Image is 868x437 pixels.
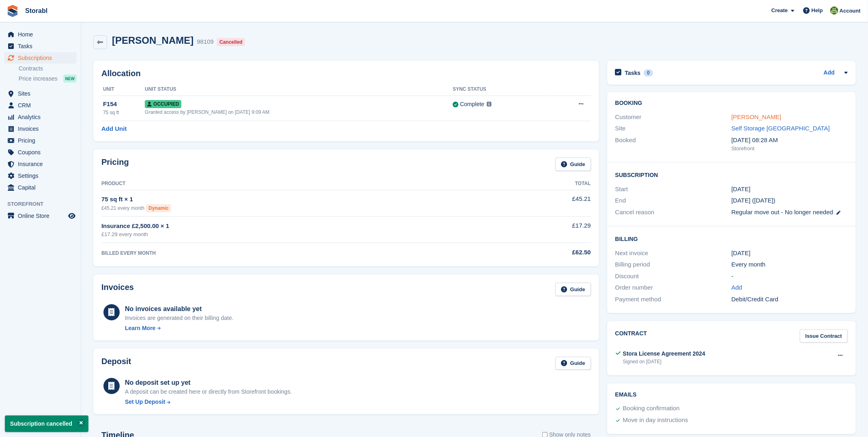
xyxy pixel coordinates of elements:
a: Guide [555,357,591,370]
span: Tasks [18,41,67,52]
img: Shurrelle Harrington [830,6,838,15]
td: £17.29 [488,217,591,243]
div: Complete [460,100,484,109]
div: Site [615,124,732,133]
div: Debit/Credit Card [731,295,848,304]
div: Set Up Deposit [125,398,165,406]
span: Subscriptions [18,52,67,64]
div: Granted access by [PERSON_NAME] on [DATE] 9:09 AM [145,109,453,116]
th: Unit Status [145,83,453,96]
time: 2025-07-26 23:00:00 UTC [731,185,750,194]
span: Help [812,6,823,15]
a: menu [4,111,77,123]
span: [DATE] ([DATE]) [731,197,776,204]
a: menu [4,88,77,99]
div: Learn More [125,324,155,333]
div: - [731,272,848,281]
h2: Invoices [101,283,134,296]
p: A deposit can be created here or directly from Storefront bookings. [125,388,292,396]
div: 0 [644,69,653,77]
div: Booked [615,136,732,153]
a: Contracts [19,65,77,72]
a: menu [4,100,77,111]
a: Add [824,68,835,78]
div: 98109 [197,37,214,47]
span: Account [840,7,861,15]
div: Start [615,185,732,194]
div: 75 sq ft × 1 [101,195,488,204]
a: Set Up Deposit [125,398,292,406]
a: menu [4,123,77,134]
div: Payment method [615,295,732,304]
div: No deposit set up yet [125,378,292,388]
div: 75 sq ft [103,109,145,116]
th: Unit [101,83,145,96]
a: menu [4,182,77,193]
span: Sites [18,88,67,99]
span: Occupied [145,100,181,108]
a: Add Unit [101,124,127,134]
a: Guide [555,158,591,171]
th: Sync Status [453,83,549,96]
a: menu [4,52,77,64]
div: Cancelled [217,38,245,46]
span: Home [18,29,67,40]
h2: Tasks [625,69,641,77]
a: menu [4,170,77,181]
a: [PERSON_NAME] [731,113,781,120]
a: menu [4,147,77,158]
img: icon-info-grey-7440780725fd019a000dd9b08b2336e03edf1995a4989e88bcd33f0948082b44.svg [487,102,492,107]
h2: Allocation [101,69,591,78]
div: £17.29 every month [101,230,488,239]
h2: Subscription [615,171,848,179]
a: Price increases NEW [19,74,77,83]
span: Online Store [18,210,67,222]
div: End [615,196,732,205]
span: Settings [18,170,67,181]
span: Pricing [18,135,67,146]
img: stora-icon-8386f47178a22dfd0bd8f6a31ec36ba5ce8667c1dd55bd0f319d3a0aa187defe.svg [6,5,19,17]
div: Stora License Agreement 2024 [623,350,705,358]
span: Analytics [18,111,67,123]
div: Insurance £2,500.00 × 1 [101,222,488,231]
a: Issue Contract [800,329,848,343]
div: Cancel reason [615,208,732,217]
a: menu [4,135,77,146]
div: Customer [615,113,732,122]
div: Storefront [731,145,848,153]
div: £62.50 [488,248,591,257]
a: Learn More [125,324,234,333]
a: Add [731,283,742,292]
div: BILLED EVERY MONTH [101,249,488,257]
th: Product [101,177,488,190]
div: Move in day instructions [623,416,688,425]
h2: Booking [615,100,848,107]
a: Self Storage [GEOGRAPHIC_DATA] [731,125,830,132]
div: Discount [615,272,732,281]
div: [DATE] [731,249,848,258]
span: CRM [18,100,67,111]
div: Order number [615,283,732,292]
span: Storefront [7,200,81,208]
th: Total [488,177,591,190]
p: Subscription cancelled [5,416,88,432]
div: Booking confirmation [623,404,680,414]
a: menu [4,210,77,222]
span: Regular move out - No longer needed [731,209,833,215]
a: Preview store [67,211,77,221]
span: Coupons [18,147,67,158]
span: Capital [18,182,67,193]
div: Every month [731,260,848,269]
a: menu [4,41,77,52]
h2: Deposit [101,357,131,370]
h2: Pricing [101,158,129,171]
div: F154 [103,100,145,109]
div: NEW [63,75,77,83]
div: Invoices are generated on their billing date. [125,314,234,322]
a: Storabl [22,4,51,17]
a: menu [4,29,77,40]
a: menu [4,158,77,170]
span: Insurance [18,158,67,170]
div: Signed on [DATE] [623,358,705,365]
h2: Emails [615,392,848,398]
